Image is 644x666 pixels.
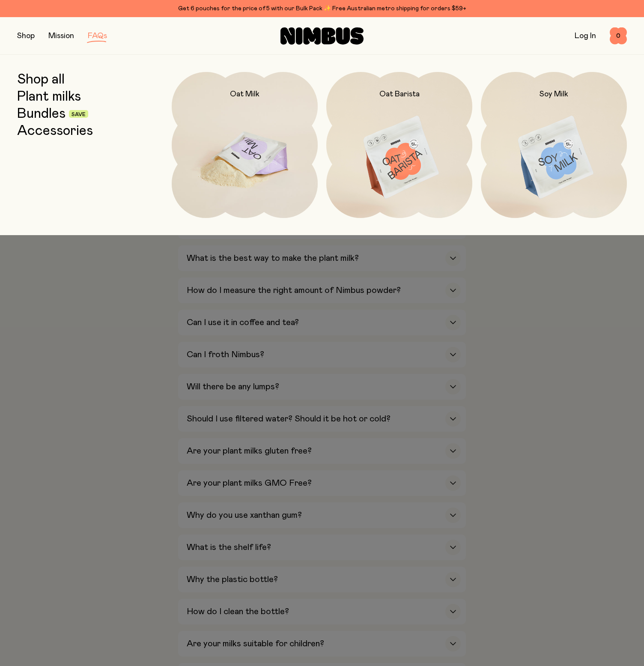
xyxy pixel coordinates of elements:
[230,89,259,99] h2: Oat Milk
[17,106,66,122] a: Bundles
[172,72,318,218] a: Oat Milk
[17,89,81,105] a: Plant milks
[379,89,420,99] h2: Oat Barista
[575,32,596,40] a: Log In
[72,112,86,117] span: Save
[17,72,65,87] a: Shop all
[610,27,627,45] button: 0
[88,32,107,40] a: FAQs
[17,123,93,139] a: Accessories
[481,72,627,218] a: Soy Milk
[17,3,627,14] div: Get 6 pouches for the price of 5 with our Bulk Pack ✨ Free Australian metro shipping for orders $59+
[540,89,568,99] h2: Soy Milk
[48,32,74,40] a: Mission
[326,72,472,218] a: Oat Barista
